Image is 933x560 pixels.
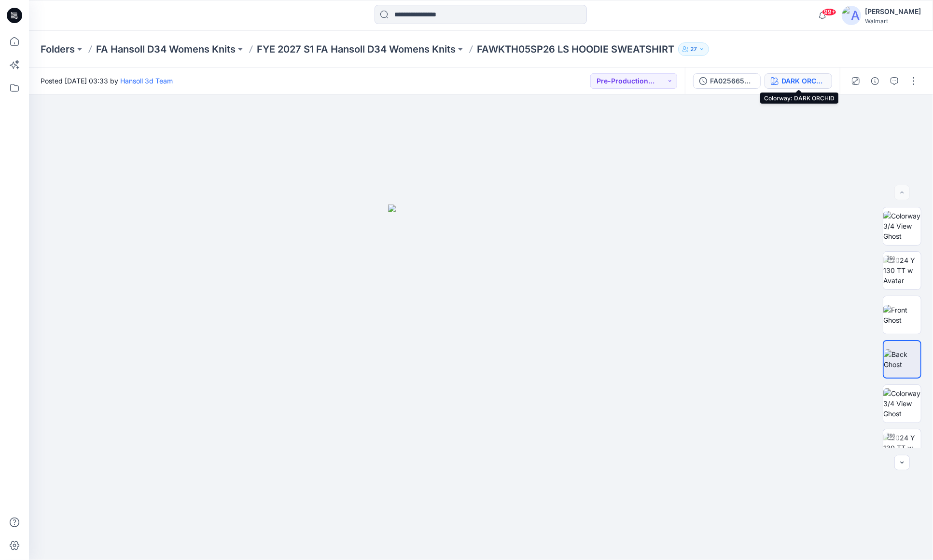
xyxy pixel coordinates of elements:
[477,42,674,56] p: FAWKTH05SP26 LS HOODIE SWEATSHIRT
[690,44,697,55] p: 27
[865,6,921,17] div: [PERSON_NAME]
[120,77,173,85] a: Hansoll 3d Team
[678,42,709,56] button: 27
[883,255,921,286] img: 2024 Y 130 TT w Avatar
[257,42,456,56] a: FYE 2027 S1 FA Hansoll D34 Womens Knits
[883,305,921,325] img: Front Ghost
[41,42,75,56] a: Folders
[867,73,883,89] button: Details
[765,73,832,89] button: DARK ORCHID
[883,433,921,463] img: 2024 Y 130 TT w Avatar
[96,42,236,56] a: FA Hansoll D34 Womens Knits
[710,76,754,86] div: FA025665SP26_PP_FA LS HOODIE SWEATSHIRT
[883,211,921,241] img: Colorway 3/4 View Ghost
[865,17,921,25] div: Walmart
[822,8,836,16] span: 99+
[693,73,761,89] button: FA025665SP26_PP_FA LS HOODIE SWEATSHIRT
[884,349,920,369] img: Back Ghost
[41,76,173,86] span: Posted [DATE] 03:33 by
[883,388,921,419] img: Colorway 3/4 View Ghost
[842,6,861,25] img: avatar
[781,76,826,86] div: DARK ORCHID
